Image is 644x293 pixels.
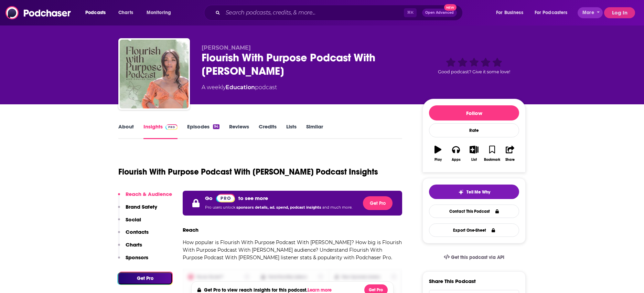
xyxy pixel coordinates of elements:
button: Get Pro [118,272,172,284]
span: Podcasts [85,8,106,18]
img: tab_domain_overview_orange.svg [19,40,24,45]
span: [PERSON_NAME] [202,44,251,51]
button: Get Pro [363,196,393,210]
img: Podchaser Pro [165,124,178,130]
img: tell me why sparkle [458,189,464,195]
button: Share [501,141,519,166]
button: open menu [80,7,115,18]
a: Pro website [216,193,235,202]
img: tab_keywords_by_traffic_grey.svg [68,40,74,45]
span: Good podcast? Give it some love! [438,69,510,74]
button: Bookmark [483,141,501,166]
img: website_grey.svg [11,18,17,23]
p: to see more [238,195,268,201]
button: Reach & Audience [118,191,172,203]
button: Brand Safety [118,203,157,216]
img: logo_orange.svg [11,11,17,17]
span: Get this podcast via API [451,254,504,260]
button: Follow [429,105,519,121]
a: Lists [286,123,297,139]
p: Sponsors [126,254,148,261]
span: New [444,4,457,11]
div: Bookmark [484,158,500,162]
p: Go [205,195,213,201]
a: Similar [306,123,323,139]
a: Credits [259,123,277,139]
a: Reviews [229,123,249,139]
h1: Flourish With Purpose Podcast With [PERSON_NAME] Podcast Insights [118,167,378,177]
button: List [465,141,483,166]
p: Reach & Audience [126,191,172,197]
p: How popular is Flourish With Purpose Podcast With [PERSON_NAME]? How big is Flourish With Purpose... [183,239,402,261]
span: Tell Me Why [466,189,490,195]
p: Pro users unlock and much more. [205,202,352,213]
button: Play [429,141,447,166]
input: Search podcasts, credits, & more... [223,7,404,18]
button: Apps [447,141,465,166]
div: 94 [213,124,219,129]
a: Episodes94 [187,123,219,139]
div: Search podcasts, credits, & more... [211,5,469,21]
button: Contacts [118,229,149,241]
span: More [582,8,594,18]
button: Learn more [308,287,334,293]
button: Export One-Sheet [429,223,519,237]
div: Good podcast? Give it some love! [422,44,526,87]
button: open menu [491,7,532,18]
h3: Share This Podcast [429,278,476,284]
a: InsightsPodchaser Pro [143,123,178,139]
a: Education [226,84,255,91]
div: List [471,158,477,162]
span: Charts [118,8,133,18]
div: Share [505,158,515,162]
span: sponsors details, ad. spend, podcast insights [236,205,322,210]
p: Contacts [126,229,149,235]
p: Social [126,216,141,223]
a: Charts [114,7,137,18]
button: open menu [578,7,603,18]
button: Charts [118,241,142,254]
div: Play [434,158,442,162]
h4: Get Pro to view reach insights for this podcast. [204,287,334,293]
button: open menu [142,7,180,18]
span: For Podcasters [535,8,568,18]
div: Keywords by Traffic [76,41,116,45]
p: Brand Safety [126,203,157,210]
button: Social [118,216,141,229]
img: Flourish With Purpose Podcast With Amanda Sevilla [120,40,189,108]
a: Contact This Podcast [429,205,519,218]
img: Podchaser - Follow, Share and Rate Podcasts [6,6,72,19]
span: For Business [496,8,523,18]
button: Sponsors [118,254,148,267]
span: Open Advanced [425,11,454,14]
div: A weekly podcast [202,83,277,92]
div: Domain: [DOMAIN_NAME] [18,18,76,23]
a: Get this podcast via API [438,249,510,266]
p: Charts [126,241,142,248]
button: Open AdvancedNew [422,9,457,17]
div: Apps [452,158,461,162]
a: About [118,123,134,139]
img: Podchaser Pro [216,194,235,202]
button: open menu [530,7,578,18]
button: Log In [604,7,635,18]
button: tell me why sparkleTell Me Why [429,185,519,199]
div: Rate [429,123,519,137]
span: ⌘ K [404,8,417,17]
span: Monitoring [147,8,171,18]
h3: Reach [183,227,198,233]
div: Domain Overview [26,41,62,45]
div: v 4.0.25 [19,11,34,17]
